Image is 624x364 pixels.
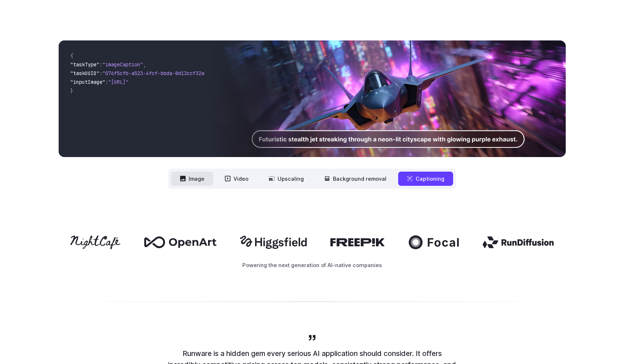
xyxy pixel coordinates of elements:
span: "076f5cfb-a523-4fcf-bbda-8d13ccf32a75" [102,70,213,77]
span: : [99,61,102,68]
button: Upscaling [260,172,313,186]
img: Futuristic stealth jet streaking through a neon-lit cityscape with glowing purple exhaust [211,40,565,157]
span: : [105,79,108,85]
span: : [99,70,102,77]
span: , [143,61,146,68]
span: "inputImage" [70,79,105,85]
p: Powering the next generation of AI-native companies [59,261,566,269]
button: Image [171,172,213,186]
button: Video [216,172,257,186]
button: Background removal [315,172,395,186]
span: } [70,87,73,94]
span: "[URL]" [108,79,129,85]
span: "taskType" [70,61,99,68]
button: Captioning [398,172,453,186]
span: "taskUUID" [70,70,99,77]
span: "imageCaption" [102,61,143,68]
span: { [70,52,73,59]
